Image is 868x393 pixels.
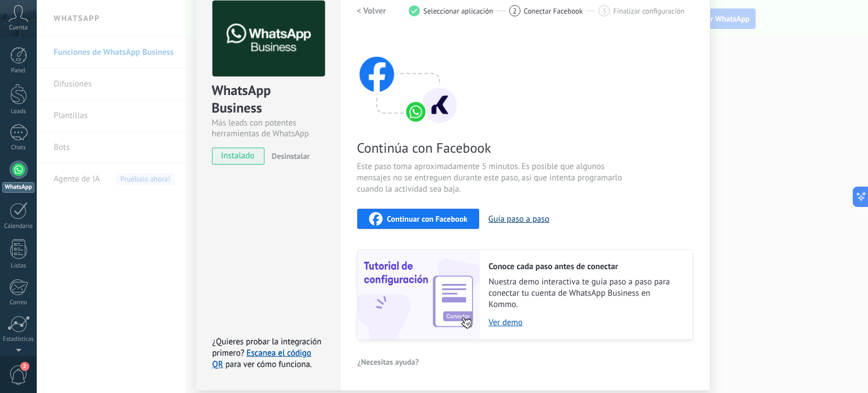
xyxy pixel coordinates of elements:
[267,148,310,165] button: Desinstalar
[489,277,681,310] span: Nuestra demo interactiva te guía paso a paso para conectar tu cuenta de WhatsApp Business en Kommo.
[387,215,468,223] span: Continuar con Facebook
[513,6,517,16] span: 2
[357,1,387,21] button: < Volver
[212,348,311,370] a: Escanea el código QR
[2,67,35,75] div: Panel
[357,353,420,370] button: ¿Necesitas ayuda?
[613,7,684,15] span: Finalizar configuración
[2,336,35,343] div: Estadísticas
[212,81,323,118] div: WhatsApp Business
[489,317,681,328] a: Ver demo
[602,6,606,16] span: 3
[357,34,459,125] img: connect with facebook
[2,223,35,230] div: Calendario
[2,262,35,270] div: Listas
[20,362,29,371] span: 2
[212,1,325,77] img: logo_main.png
[212,336,322,359] span: ¿Quieres probar la integración primero?
[524,7,583,15] span: Conectar Facebook
[2,108,35,115] div: Leads
[2,144,35,152] div: Chats
[357,6,387,16] h2: < Volver
[212,118,323,139] div: Más leads con potentes herramientas de WhatsApp
[357,209,480,229] button: Continuar con Facebook
[423,7,493,15] span: Seleccionar aplicación
[489,261,681,272] h2: Conoce cada paso antes de conectar
[225,359,312,370] span: para ver cómo funciona.
[357,161,626,195] span: Este paso toma aproximadamente 5 minutos. Es posible que algunos mensajes no se entreguen durante...
[9,24,28,32] span: Cuenta
[272,151,310,161] span: Desinstalar
[2,299,35,306] div: Correo
[212,148,264,165] span: instalado
[488,214,549,224] button: Guía paso a paso
[2,182,34,193] div: WhatsApp
[357,139,626,157] span: Continúa con Facebook
[358,358,419,366] span: ¿Necesitas ayuda?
